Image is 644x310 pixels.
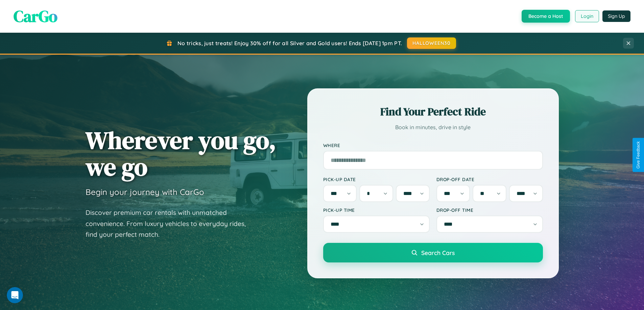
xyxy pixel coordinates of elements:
[323,104,543,119] h2: Find Your Perfect Ride
[636,141,641,169] div: Give Feedback
[323,142,543,148] label: Where
[436,176,543,182] label: Drop-off Date
[421,249,455,256] span: Search Cars
[323,243,543,262] button: Search Cars
[602,10,630,22] button: Sign Up
[323,207,430,213] label: Pick-up Time
[86,127,276,180] h1: Wherever you go, we go
[86,187,204,197] h3: Begin your journey with CarGo
[407,37,456,49] button: HALLOWEEN30
[86,207,255,240] p: Discover premium car rentals with unmatched convenience. From luxury vehicles to everyday rides, ...
[575,10,599,22] button: Login
[323,176,430,182] label: Pick-up Date
[522,10,570,23] button: Become a Host
[14,5,57,27] span: CarGo
[7,287,23,303] iframe: Intercom live chat
[436,207,543,213] label: Drop-off Time
[177,40,402,47] span: No tricks, just treats! Enjoy 30% off for all Silver and Gold users! Ends [DATE] 1pm PT.
[323,122,543,132] p: Book in minutes, drive in style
